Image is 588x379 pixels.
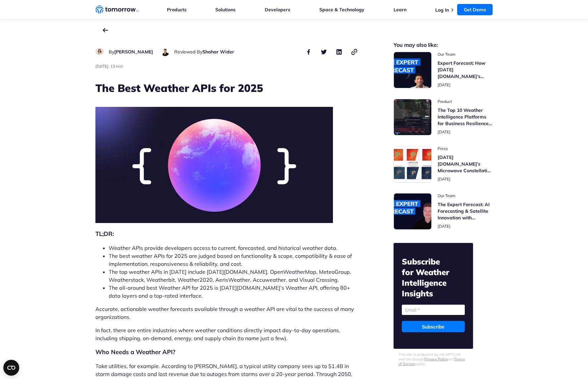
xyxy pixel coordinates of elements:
span: post catecory [438,99,493,104]
img: Shahar Wider [161,48,169,56]
a: Read The Expert Forecast: AI Forecasting & Satellite Innovation with Randy Chase [394,193,493,230]
a: Read The Top 10 Weather Intelligence Platforms for Business Resilience in 2025 [394,99,493,135]
li: The top weather APIs in [DATE] include [DATE][DOMAIN_NAME], OpenWeatherMap, MeteoGroup, Weatherst... [109,268,358,284]
span: post catecory [438,52,493,57]
a: back to the main blog page [103,28,108,33]
img: Ruth Favela [95,48,104,55]
p: This site is protected by reCAPTCHA and the Google and apply. [399,352,468,366]
a: Learn [394,7,406,13]
h3: Expert Forecast: How [DATE][DOMAIN_NAME]’s Microwave Sounders Are Revolutionizing Hurricane Monit... [438,60,493,80]
a: Solutions [215,7,236,13]
a: Read Expert Forecast: How Tomorrow.io’s Microwave Sounders Are Revolutionizing Hurricane Monitoring [394,52,493,88]
h2: TL;DR: [95,229,358,239]
button: share this post on twitter [320,48,328,56]
a: Terms of Service [399,357,465,366]
span: publish date [438,82,451,87]
a: Log In [435,7,449,13]
li: Weather APIs provide developers access to current, forecasted, and historical weather data. [109,244,358,252]
h3: The Expert Forecast: AI Forecasting & Satellite Innovation with [PERSON_NAME] [438,201,493,221]
h2: Subscribe for Weather Intelligence Insights [402,256,465,299]
div: author name [109,48,153,56]
h3: The Top 10 Weather Intelligence Platforms for Business Resilience in [DATE] [438,107,493,127]
button: copy link to clipboard [350,48,358,56]
span: publish date [438,177,451,182]
button: Open CMP widget [3,360,19,376]
div: author name [174,48,234,56]
a: Space & Technology [319,7,364,13]
li: The all-around best Weather API for 2025 is [DATE][DOMAIN_NAME]’s Weather API, offering 80+ data ... [109,284,358,300]
h2: Who Needs a Weather API? [95,347,358,357]
span: post catecory [438,193,493,198]
a: Products [167,7,187,13]
span: Estimated reading time [110,64,123,69]
span: post catecory [438,146,493,151]
h1: The Best Weather APIs for 2025 [95,81,358,95]
span: · [108,64,109,69]
span: Reviewed By [174,49,202,55]
a: Get Demo [457,4,493,15]
p: In fact, there are entire industries where weather conditions directly impact day-to-day operatio... [95,326,358,342]
span: publish date [438,224,451,229]
span: By [109,49,114,55]
h3: [DATE][DOMAIN_NAME]’s Microwave Constellation Ready To Help This Hurricane Season [438,154,493,174]
button: share this post on facebook [305,48,313,56]
h2: You may also like: [394,42,493,47]
a: Read Tomorrow.io’s Microwave Constellation Ready To Help This Hurricane Season [394,146,493,183]
a: Privacy Policy [424,357,448,361]
span: publish date [438,129,451,134]
input: Email * [402,305,465,315]
span: publish date [95,64,108,69]
button: share this post on linkedin [335,48,343,56]
li: The best weather APIs for 2025 are judged based on functionality & scope, compatibility & ease of... [109,252,358,268]
a: Developers [265,7,290,13]
p: Accurate, actionable weather forecasts available through a weather API are vital to the success o... [95,305,358,321]
a: Home link [95,5,138,15]
input: Subscribe [402,321,465,332]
